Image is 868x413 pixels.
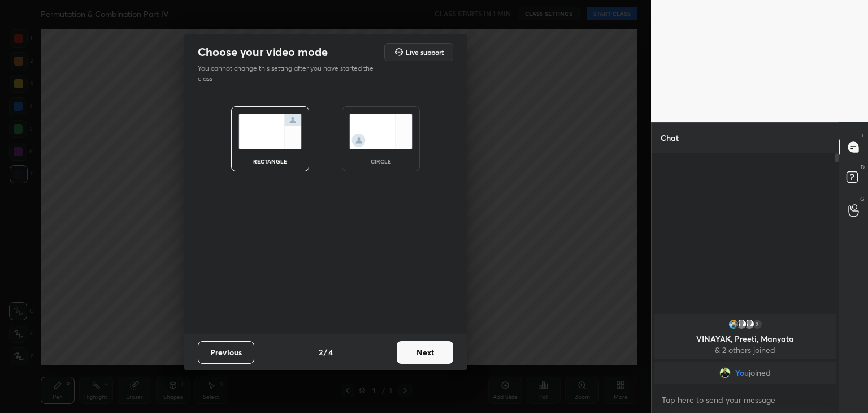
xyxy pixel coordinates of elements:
h4: 4 [328,346,333,358]
h5: Live support [406,49,444,55]
button: Previous [198,341,254,364]
img: default.png [744,319,755,330]
div: grid [652,312,839,386]
img: normalScreenIcon.ae25ed63.svg [238,114,302,149]
p: T [861,131,865,140]
p: G [860,195,865,203]
img: baf581b78f9842df8d22f21915c0352e.jpg [728,319,739,330]
div: circle [358,158,403,164]
span: joined [749,368,771,377]
img: circleScreenIcon.acc0effb.svg [349,114,413,149]
p: Chat [652,123,688,153]
h2: Choose your video mode [198,45,328,59]
div: 2 [752,319,763,330]
div: rectangle [248,158,293,164]
h4: / [324,346,327,358]
p: VINAYAK, Preeti, Manyata [661,334,829,343]
p: & 2 others joined [661,346,829,355]
span: You [735,368,749,377]
p: You cannot change this setting after you have started the class [198,63,381,84]
button: Next [397,341,453,364]
h4: 2 [319,346,323,358]
img: 6f4578c4c6224cea84386ccc78b3bfca.jpg [719,367,731,378]
img: default.png [736,319,747,330]
p: D [861,163,865,171]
